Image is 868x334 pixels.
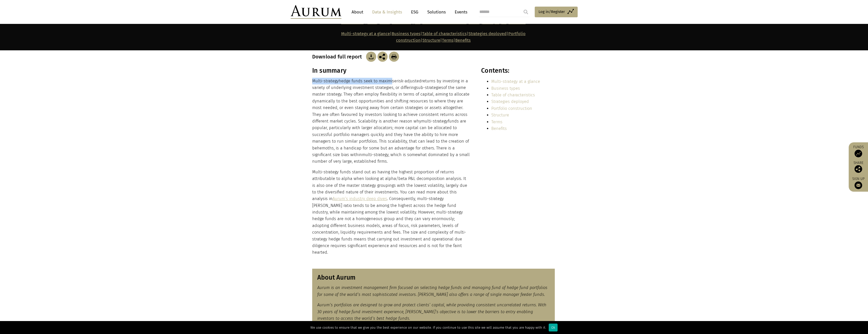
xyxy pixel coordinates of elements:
[377,52,388,62] img: Share this post
[312,78,470,165] p: hedge funds seek to maximise returns by investing in a variety of underlying investment strategie...
[341,31,526,43] strong: | | | | | |
[341,31,390,36] a: Multi-strategy at a glance
[389,52,399,62] img: Download Article
[312,54,365,60] h3: Download full report
[491,86,520,91] a: Business types
[491,93,535,97] a: Table of characteristics
[455,38,471,43] a: Benefits
[312,67,470,74] h3: In summary
[851,177,865,189] a: Sign up
[425,7,448,17] a: Solutions
[422,31,467,36] a: Table of characteristics
[452,7,467,17] a: Events
[416,85,443,90] span: sub-strategies
[442,38,453,43] a: Terms
[855,181,862,189] img: Sign up to our newsletter
[491,126,507,131] a: Benefits
[362,152,388,157] span: multi-strategy
[851,145,865,157] a: Funds
[392,31,420,36] a: Business types
[453,38,455,43] strong: |
[491,119,502,124] a: Terms
[312,79,339,83] span: Multi-strategy
[851,161,865,173] div: Share
[491,106,532,111] a: Portfolio construction
[370,7,405,17] a: Data & Insights
[535,7,578,17] a: Log in/Register
[349,7,366,17] a: About
[317,285,547,297] em: Aurum is an investment management firm focused on selecting hedge funds and managing fund of hedg...
[366,52,376,62] img: Download Article
[317,274,550,281] h3: About Aurum
[333,196,387,201] a: Aurum’s industry deep dives
[491,99,529,104] a: Strategies deployed
[468,31,507,36] a: Strategies deployed
[317,302,546,321] em: Aurum’s portfolios are designed to grow and protect clients’ capital, while providing consistent ...
[422,38,440,43] a: Structure
[312,169,470,256] p: Multi-strategy funds stand out as having the highest proportion of returns attributable to alpha ...
[421,119,448,124] span: multi-strategy
[521,7,531,17] input: Submit
[481,67,555,74] h3: Contents:
[549,324,558,331] div: Ok
[855,150,862,157] img: Access Funds
[491,113,509,117] a: Structure
[408,7,421,17] a: ESG
[491,79,540,84] a: Multi-strategy at a glance
[291,5,341,19] img: Aurum
[539,9,565,15] span: Log in/Register
[397,79,421,83] span: risk-adjusted
[855,165,862,173] img: Share this post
